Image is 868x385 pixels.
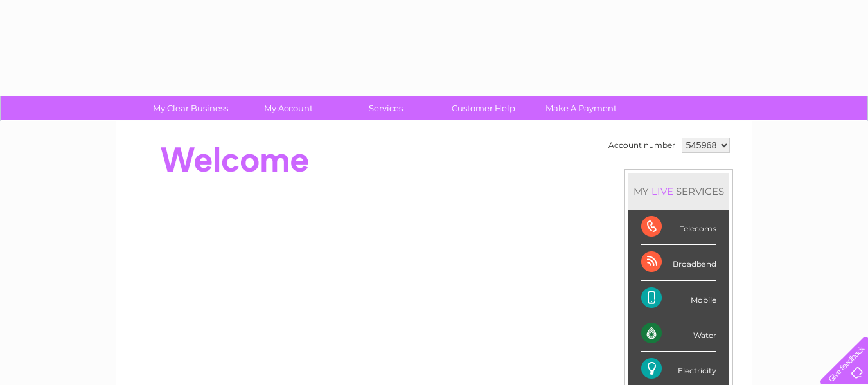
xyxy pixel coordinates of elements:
td: Account number [605,134,678,156]
a: My Account [235,96,341,120]
div: MY SERVICES [628,173,729,210]
a: Services [333,96,439,120]
a: Make A Payment [528,96,634,120]
div: Telecoms [641,210,716,245]
div: Water [641,316,716,352]
a: Customer Help [430,96,536,120]
div: Broadband [641,245,716,280]
div: LIVE [649,185,676,197]
a: My Clear Business [137,96,244,120]
div: Mobile [641,281,716,316]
